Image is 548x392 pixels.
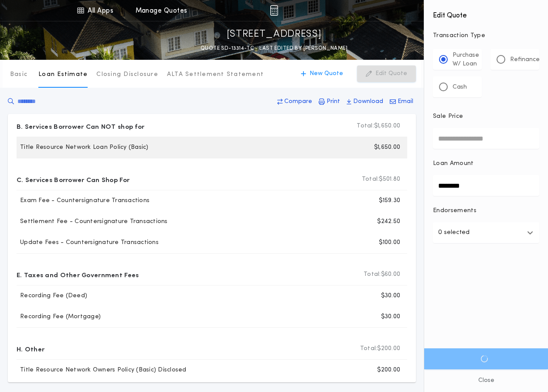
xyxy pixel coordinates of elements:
[327,97,340,106] p: Print
[17,366,187,375] p: Title Resource Network Owners Policy (Basic) Disclosed
[17,172,129,186] p: C. Services Borrower Can Shop For
[381,313,401,321] p: $30.00
[17,268,139,282] p: E. Taxes and Other Government Fees
[353,97,383,106] p: Download
[362,175,400,184] p: $501.80
[10,70,27,79] p: Basic
[453,83,467,92] p: Cash
[310,69,343,78] p: New Quote
[17,313,101,321] p: Recording Fee (Mortgage)
[379,238,400,247] p: $100.00
[377,366,400,375] p: $200.00
[433,175,539,196] input: Loan Amount
[433,5,539,21] h4: Edit Quote
[357,122,400,131] p: $1,650.00
[364,270,400,279] p: $60.00
[17,196,150,205] p: Exam Fee - Countersignature Transactions
[227,28,322,41] p: [STREET_ADDRESS]
[377,217,400,226] p: $242.50
[379,196,400,205] p: $159.30
[362,175,379,184] b: Total:
[453,51,479,69] p: Purchase W/ Loan
[510,55,540,64] p: Refinance
[38,70,88,79] p: Loan Estimate
[360,344,378,353] b: Total:
[270,5,278,16] img: img
[17,143,149,152] p: Title Resource Network Loan Policy (Basic)
[438,227,470,238] p: 0 selected
[433,128,539,149] input: Sale Price
[387,94,416,110] button: Email
[17,119,144,133] p: B. Services Borrower Can NOT shop for
[96,70,158,79] p: Closing Disclosure
[344,94,386,110] button: Download
[360,344,400,353] p: $200.00
[433,206,539,215] p: Endorsements
[433,222,539,243] button: 0 selected
[17,342,44,356] p: H. Other
[284,97,312,106] p: Compare
[375,69,407,78] p: Edit Quote
[17,238,159,247] p: Update Fees - Countersignature Transactions
[292,65,352,82] button: New Quote
[17,217,168,226] p: Settlement Fee - Countersignature Transactions
[381,292,401,300] p: $30.00
[275,94,315,110] button: Compare
[433,159,474,168] p: Loan Amount
[316,94,343,110] button: Print
[357,122,374,131] b: Total:
[201,44,347,53] p: QUOTE SD-13314-TC - LAST EDITED BY [PERSON_NAME]
[357,65,416,82] button: Edit Quote
[364,270,381,279] b: Total:
[374,143,400,152] p: $1,650.00
[424,369,548,392] button: Close
[167,70,264,79] p: ALTA Settlement Statement
[433,112,463,121] p: Sale Price
[17,292,87,300] p: Recording Fee (Deed)
[433,31,539,40] p: Transaction Type
[398,97,413,106] p: Email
